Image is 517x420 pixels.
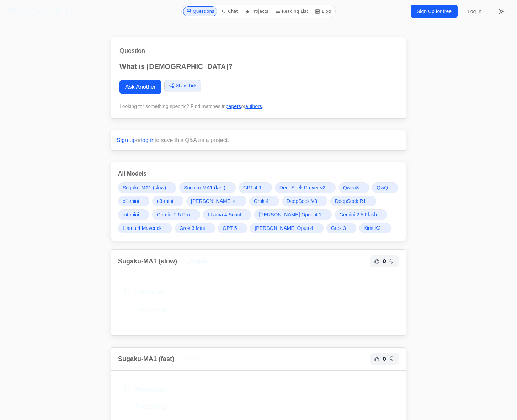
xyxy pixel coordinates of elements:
[388,257,396,265] button: Not Helpful
[372,182,398,193] a: QwQ
[326,223,356,233] a: Grok 3
[123,184,166,191] span: Sugaku-MA1 (slow)
[330,196,376,206] a: DeepSeek R1
[175,223,215,233] a: Grok 3 Mini
[118,196,149,206] a: o1-mini
[250,223,323,233] a: [PERSON_NAME] Opus 4
[119,80,161,94] a: Ask Another
[331,225,346,232] span: Grok 3
[218,223,247,233] a: GPT 5
[123,211,139,218] span: o4-mini
[119,46,398,56] h1: Question
[287,198,317,205] span: DeepSeek V3
[273,6,311,16] a: Reading List
[275,182,336,193] a: DeepSeek Prover v2
[383,258,386,265] span: 0
[152,196,183,206] a: o3-mini
[226,103,241,109] a: papers
[335,198,366,205] span: DeepSeek R1
[135,304,393,314] p: Processing…
[245,103,262,109] a: authors
[279,184,325,191] span: DeepSeek Prover v2
[117,137,136,143] a: Sign up
[118,169,399,178] h3: All Models
[249,196,279,206] a: Grok 4
[282,196,327,206] a: DeepSeek V3
[223,225,237,232] span: GPT 5
[176,82,196,89] span: Share Link
[180,257,212,265] span: In_Progress
[118,256,177,266] h2: Sugaku-MA1 (slow)
[373,257,381,265] button: Helpful
[135,387,168,393] span: Processing...
[135,289,168,295] span: Processing...
[255,225,313,232] span: [PERSON_NAME] Opus 4
[219,6,241,16] a: Chat
[152,209,200,220] a: Gemini 2.5 Pro
[6,5,72,18] a: SU\G(𝔸)/K·U
[243,184,262,191] span: GPT 4.1
[183,6,217,16] a: Questions
[373,355,381,363] button: Helpful
[123,198,139,205] span: o1-mini
[179,182,236,193] a: Sugaku-MA1 (fast)
[184,184,225,191] span: Sugaku-MA1 (fast)
[239,182,272,193] a: GPT 4.1
[339,211,377,218] span: Gemini 2.5 Flash
[208,211,241,218] span: LLama 4 Scout
[118,182,176,193] a: Sugaku-MA1 (slow)
[141,137,155,143] a: log in
[359,223,391,233] a: Kimi K2
[364,225,381,232] span: Kimi K2
[388,355,396,363] button: Not Helpful
[411,5,458,18] a: Sign Up for free
[254,198,269,205] span: Grok 4
[119,103,398,110] div: Looking for something specific? Find matches in or .
[242,6,271,16] a: Projects
[186,196,246,206] a: [PERSON_NAME] 4
[383,355,386,362] span: 0
[339,182,369,193] a: Qwen3
[203,209,251,220] a: LLama 4 Scout
[254,209,332,220] a: [PERSON_NAME] Opus 4.1
[312,6,334,16] a: Blog
[6,6,33,17] i: SU\G
[157,198,173,205] span: o3-mini
[117,136,400,145] p: or to save this Q&A as a project.
[180,225,205,232] span: Grok 3 Mini
[191,198,236,205] span: [PERSON_NAME] 4
[377,184,388,191] span: QwQ
[135,402,393,412] p: Processing…
[259,211,321,218] span: [PERSON_NAME] Opus 4.1
[335,209,387,220] a: Gemini 2.5 Flash
[118,223,172,233] a: Llama 4 Maverick
[118,354,174,364] h2: Sugaku-MA1 (fast)
[48,6,72,17] i: /K·U
[119,61,398,71] p: What is [DEMOGRAPHIC_DATA]?
[177,355,209,363] span: In_Progress
[343,184,359,191] span: Qwen3
[463,5,486,18] a: Log In
[118,209,149,220] a: o4-mini
[157,211,190,218] span: Gemini 2.5 Pro
[123,225,162,232] span: Llama 4 Maverick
